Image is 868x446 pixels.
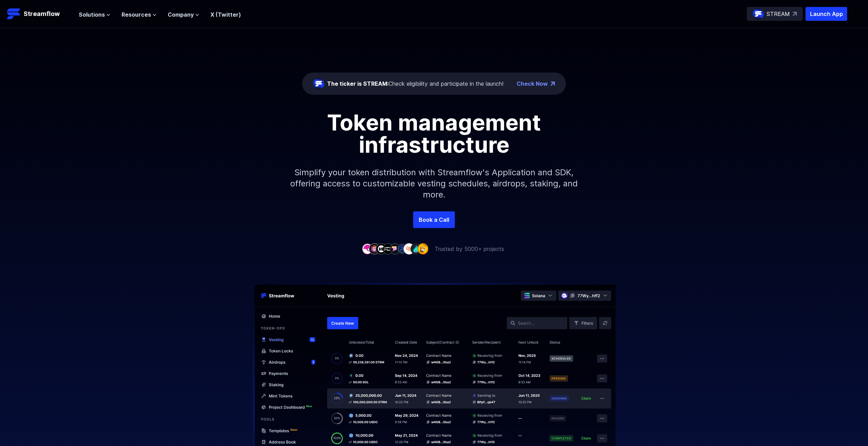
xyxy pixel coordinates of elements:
[122,10,157,19] button: Resources
[417,243,428,254] img: company-9
[413,211,455,228] a: Book a Call
[210,11,241,18] a: X (Twitter)
[806,7,847,21] button: Launch App
[362,243,373,254] img: company-1
[313,78,324,89] img: streamflow-logo-circle.png
[403,243,415,254] img: company-7
[369,243,380,254] img: company-2
[7,7,21,21] img: Streamflow Logo
[122,10,151,19] span: Resources
[410,243,422,254] img: company-8
[397,243,408,254] img: company-6
[390,243,401,254] img: company-5
[376,243,387,254] img: company-3
[278,111,590,156] h1: Token management infrastructure
[793,12,797,16] img: top-right-arrow.svg
[327,80,389,87] span: The ticker is STREAM:
[79,10,105,19] span: Solutions
[435,245,504,253] p: Trusted by 5000+ projects
[753,8,764,19] img: streamflow-logo-circle.png
[7,7,72,21] a: Streamflow
[517,79,548,88] a: Check Now
[551,82,555,86] img: top-right-arrow.png
[767,10,790,18] p: STREAM
[24,9,60,19] p: Streamflow
[383,243,394,254] img: company-4
[168,10,199,19] button: Company
[327,79,503,88] div: Check eligibility and participate in the launch!
[168,10,194,19] span: Company
[79,10,110,19] button: Solutions
[285,156,583,211] p: Simplify your token distribution with Streamflow's Application and SDK, offering access to custom...
[747,7,803,21] a: STREAM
